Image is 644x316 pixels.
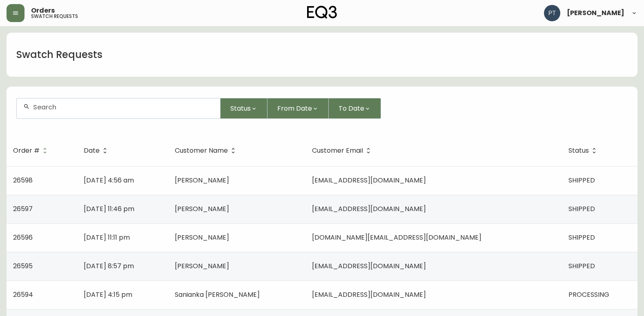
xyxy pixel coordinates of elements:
[13,148,40,153] span: Order #
[312,176,426,185] span: [EMAIL_ADDRESS][DOMAIN_NAME]
[568,148,589,153] span: Status
[84,148,100,153] span: Date
[312,233,481,242] span: [DOMAIN_NAME][EMAIL_ADDRESS][DOMAIN_NAME]
[16,48,103,62] h1: Swatch Requests
[31,7,55,14] span: Orders
[329,98,381,119] button: To Date
[31,14,78,19] h5: swatch requests
[307,6,337,19] img: logo
[175,261,229,271] span: [PERSON_NAME]
[175,148,228,153] span: Customer Name
[13,233,33,242] span: 26596
[568,204,595,214] span: SHIPPED
[568,147,599,154] span: Status
[312,290,426,299] span: [EMAIL_ADDRESS][DOMAIN_NAME]
[312,261,426,271] span: [EMAIL_ADDRESS][DOMAIN_NAME]
[84,261,134,271] span: [DATE] 8:57 pm
[568,261,595,271] span: SHIPPED
[339,103,364,113] span: To Date
[567,10,624,16] span: [PERSON_NAME]
[175,204,229,214] span: [PERSON_NAME]
[544,5,560,21] img: 986dcd8e1aab7847125929f325458823
[84,290,132,299] span: [DATE] 4:15 pm
[13,261,33,271] span: 26595
[84,233,130,242] span: [DATE] 11:11 pm
[277,103,312,113] span: From Date
[175,176,229,185] span: [PERSON_NAME]
[568,233,595,242] span: SHIPPED
[568,290,609,299] span: PROCESSING
[84,176,134,185] span: [DATE] 4:56 am
[312,204,426,214] span: [EMAIL_ADDRESS][DOMAIN_NAME]
[230,103,251,113] span: Status
[13,176,33,185] span: 26598
[175,147,238,154] span: Customer Name
[568,176,595,185] span: SHIPPED
[175,290,260,299] span: Sanianka [PERSON_NAME]
[13,290,33,299] span: 26594
[175,233,229,242] span: [PERSON_NAME]
[312,148,363,153] span: Customer Email
[33,103,214,111] input: Search
[267,98,329,119] button: From Date
[84,204,134,214] span: [DATE] 11:46 pm
[13,204,33,214] span: 26597
[312,147,374,154] span: Customer Email
[13,147,50,154] span: Order #
[84,147,110,154] span: Date
[221,98,267,119] button: Status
